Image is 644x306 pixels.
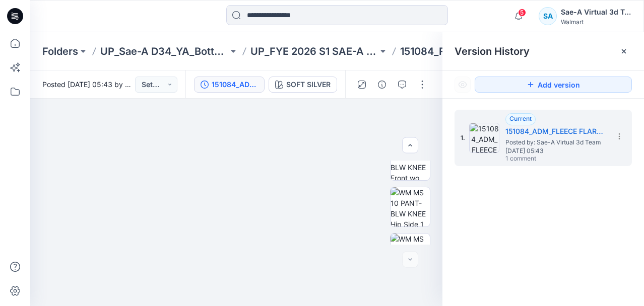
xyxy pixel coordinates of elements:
[475,76,632,93] button: Add version
[400,44,528,58] p: 151084_FLEECE FLARE PANT
[469,123,499,153] img: 151084_ADM_FLEECE FLARE PANT
[561,18,631,26] div: Walmart
[42,79,135,90] span: Posted [DATE] 05:43 by
[391,141,430,180] img: WM MS 10 PANT-BLW KNEE Front wo Avatar
[509,115,532,122] span: Current
[391,234,430,273] img: WM MS 10 PANT-BLW KNEE Back wo Avatar
[505,137,606,147] span: Posted by: Sae-A Virtual 3d Team
[42,44,78,58] a: Folders
[269,76,337,93] button: SOFT SILVER
[286,79,331,90] div: SOFT SILVER
[505,125,606,137] h5: 151084_ADM_FLEECE FLARE PANT
[461,133,465,142] span: 1.
[518,9,526,17] span: 5
[561,6,631,18] div: Sae-A Virtual 3d Team
[620,47,628,55] button: Close
[194,76,265,93] button: 151084_ADM_FLEECE FLARE PANT
[505,147,606,155] span: [DATE] 05:43
[505,155,576,163] span: 1 comment
[539,7,557,25] div: SA
[100,44,228,58] a: UP_Sae-A D34_YA_Bottoms
[455,45,530,57] span: Version History
[455,76,471,93] button: Show Hidden Versions
[391,187,430,226] img: WM MS 10 PANT-BLW KNEE Hip Side 1 wo Avatar
[212,79,258,90] div: 151084_ADM_FLEECE FLARE PANT
[250,44,378,58] a: UP_FYE 2026 S1 SAE-A YA Bottoms
[374,76,390,93] button: Details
